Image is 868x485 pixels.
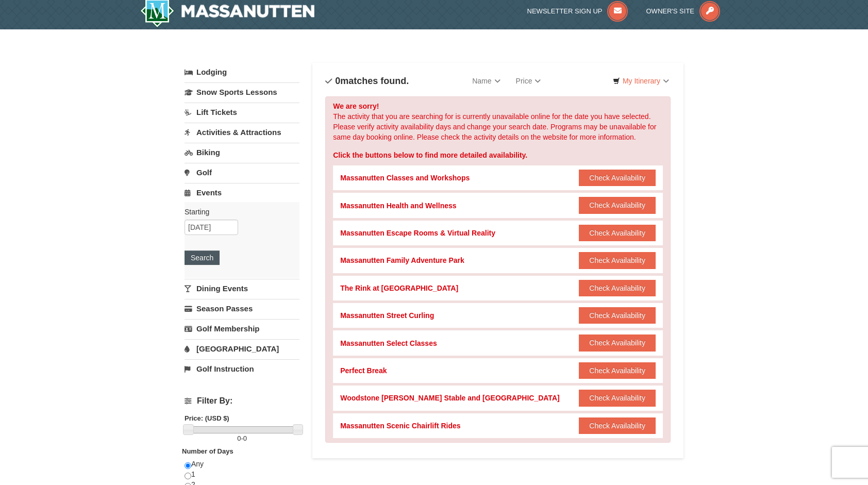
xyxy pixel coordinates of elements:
[333,150,663,160] div: Click the buttons below to find more detailed availability.
[185,103,299,122] a: Lift Tickets
[182,447,233,455] strong: Number of Days
[185,82,299,102] a: Snow Sports Lessons
[579,170,656,186] button: Check Availability
[185,143,299,162] a: Biking
[185,63,299,81] a: Lodging
[646,7,721,15] a: Owner's Site
[340,421,460,431] div: Massanutten Scenic Chairlift Rides
[333,102,379,110] strong: We are sorry!
[579,335,656,351] button: Check Availability
[185,359,299,378] a: Golf Instruction
[185,250,220,265] button: Search
[335,76,340,86] span: 0
[340,173,470,183] div: Massanutten Classes and Workshops
[340,200,456,211] div: Massanutten Health and Wellness
[527,7,603,15] span: Newsletter Sign Up
[185,319,299,338] a: Golf Membership
[185,123,299,142] a: Activities & Attractions
[185,183,299,202] a: Events
[508,71,549,91] a: Price
[237,434,241,442] span: 0
[185,414,229,422] strong: Price: (USD $)
[185,163,299,182] a: Golf
[325,96,671,443] div: The activity that you are searching for is currently unavailable online for the date you have sel...
[606,73,676,89] a: My Itinerary
[185,433,299,444] label: -
[579,307,656,324] button: Check Availability
[340,310,434,321] div: Massanutten Street Curling
[579,225,656,241] button: Check Availability
[579,280,656,296] button: Check Availability
[579,417,656,434] button: Check Availability
[243,434,247,442] span: 0
[340,393,559,403] div: Woodstone [PERSON_NAME] Stable and [GEOGRAPHIC_DATA]
[185,207,292,217] label: Starting
[579,197,656,213] button: Check Availability
[464,71,508,91] a: Name
[340,283,458,293] div: The Rink at [GEOGRAPHIC_DATA]
[325,76,409,86] h4: matches found.
[579,390,656,406] button: Check Availability
[579,362,656,379] button: Check Availability
[185,339,299,358] a: [GEOGRAPHIC_DATA]
[340,365,387,376] div: Perfect Break
[185,299,299,318] a: Season Passes
[646,7,695,15] span: Owner's Site
[340,228,495,238] div: Massanutten Escape Rooms & Virtual Reality
[340,255,464,265] div: Massanutten Family Adventure Park
[579,252,656,269] button: Check Availability
[340,338,437,348] div: Massanutten Select Classes
[185,396,299,406] h4: Filter By:
[527,7,628,15] a: Newsletter Sign Up
[185,279,299,298] a: Dining Events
